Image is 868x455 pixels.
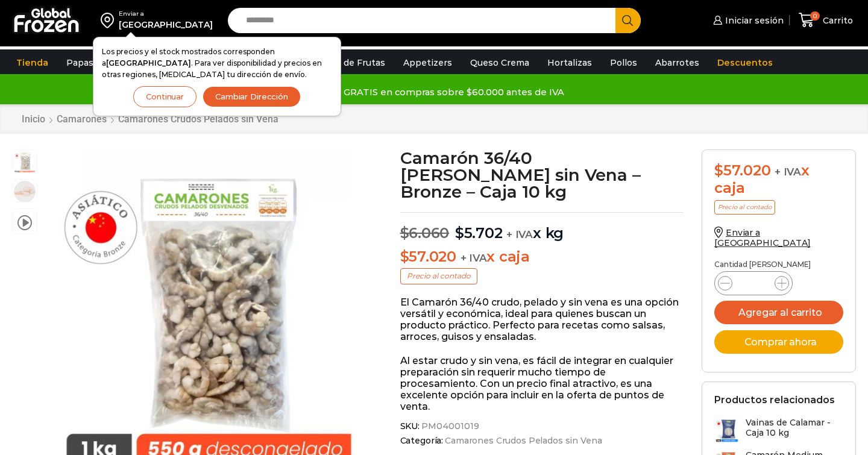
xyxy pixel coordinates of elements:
[541,51,598,74] a: Hortalizas
[711,51,779,74] a: Descuentos
[400,248,684,266] p: x caja
[714,200,775,215] p: Precio al contado
[710,8,784,33] a: Iniciar sesión
[133,86,197,107] button: Continuar
[714,227,811,248] a: Enviar a [GEOGRAPHIC_DATA]
[400,212,684,242] p: x kg
[775,166,801,178] span: + IVA
[400,436,684,446] span: Categoría:
[461,252,487,264] span: + IVA
[615,8,641,33] button: Search button
[722,14,784,27] span: Iniciar sesión
[21,113,279,125] nav: Breadcrumb
[56,113,107,125] a: Camarones
[118,113,279,125] a: Camarones Crudos Pelados sin Vena
[604,51,643,74] a: Pollos
[746,418,843,438] h3: Vainas de Calamar - Caja 10 kg
[714,162,723,179] span: $
[119,10,213,18] div: Enviar a
[13,150,37,174] span: Camaron 36/40 RPD Bronze
[820,14,853,27] span: Carrito
[810,11,820,21] span: 0
[101,10,119,30] img: address-field-icon.svg
[400,224,450,242] bdi: 6.060
[397,51,458,74] a: Appetizers
[60,51,127,74] a: Papas Fritas
[400,224,409,242] span: $
[455,224,464,242] span: $
[714,394,835,406] h2: Productos relacionados
[455,224,503,242] bdi: 5.702
[13,180,37,204] span: 36/40 rpd bronze
[506,228,533,240] span: + IVA
[714,260,843,269] p: Cantidad [PERSON_NAME]
[400,268,477,284] p: Precio al contado
[714,418,843,444] a: Vainas de Calamar - Caja 10 kg
[400,355,684,413] p: Al estar crudo y sin vena, es fácil de integrar en cualquier preparación sin requerir mucho tiemp...
[714,162,770,179] bdi: 57.020
[10,51,54,74] a: Tienda
[400,421,684,431] span: SKU:
[400,248,409,265] span: $
[649,51,705,74] a: Abarrotes
[400,149,684,200] h1: Camarón 36/40 [PERSON_NAME] sin Vena – Bronze – Caja 10 kg
[464,51,535,74] a: Queso Crema
[742,275,765,292] input: Product quantity
[119,19,213,31] div: [GEOGRAPHIC_DATA]
[400,297,684,343] p: El Camarón 36/40 crudo, pelado y sin vena es una opción versátil y económica, ideal para quienes ...
[714,162,843,197] div: x caja
[21,113,46,125] a: Inicio
[400,248,456,265] bdi: 57.020
[420,421,479,431] span: PM04001019
[106,58,191,67] strong: [GEOGRAPHIC_DATA]
[203,86,301,107] button: Cambiar Dirección
[310,51,391,74] a: Pulpa de Frutas
[714,330,843,354] button: Comprar ahora
[796,6,856,34] a: 0 Carrito
[714,301,843,324] button: Agregar al carrito
[102,46,332,81] p: Los precios y el stock mostrados corresponden a . Para ver disponibilidad y precios en otras regi...
[443,436,602,446] a: Camarones Crudos Pelados sin Vena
